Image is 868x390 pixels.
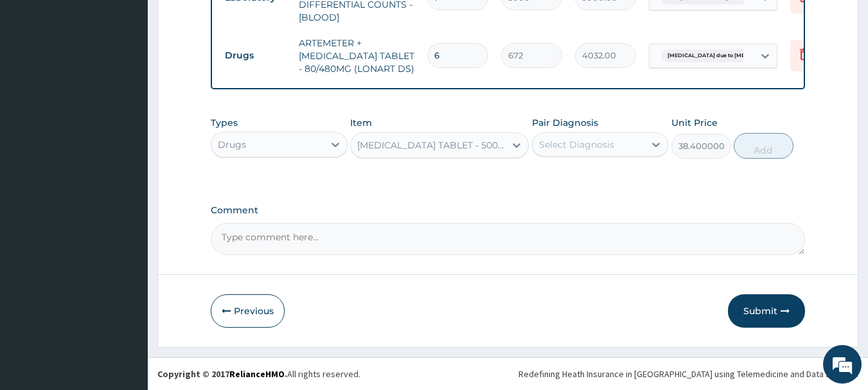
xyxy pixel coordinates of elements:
label: Item [350,116,372,129]
button: Submit [728,294,805,328]
label: Types [211,118,238,129]
td: ARTEMETER + [MEDICAL_DATA] TABLET - 80/480MG (LONART DS) [292,30,421,82]
span: We're online! [75,114,177,244]
label: Comment [211,205,806,216]
div: Minimize live chat window [211,6,242,37]
label: Unit Price [671,116,718,129]
button: Previous [211,294,285,328]
span: [MEDICAL_DATA] due to [MEDICAL_DATA] falc... [661,49,803,62]
a: RelianceHMO [229,368,285,380]
div: Chat with us now [67,72,216,89]
td: Drugs [218,44,292,67]
div: Drugs [218,138,246,151]
textarea: Type your message and hit 'Enter' [6,256,245,301]
div: [MEDICAL_DATA] TABLET - 500MG [357,139,506,152]
img: d_794563401_company_1708531726252_794563401 [24,64,52,96]
footer: All rights reserved. [148,357,868,390]
div: Redefining Heath Insurance in [GEOGRAPHIC_DATA] using Telemedicine and Data Science! [518,368,858,380]
button: Add [734,133,793,159]
div: Select Diagnosis [539,138,614,151]
strong: Copyright © 2017 . [157,368,287,380]
label: Pair Diagnosis [532,116,598,129]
